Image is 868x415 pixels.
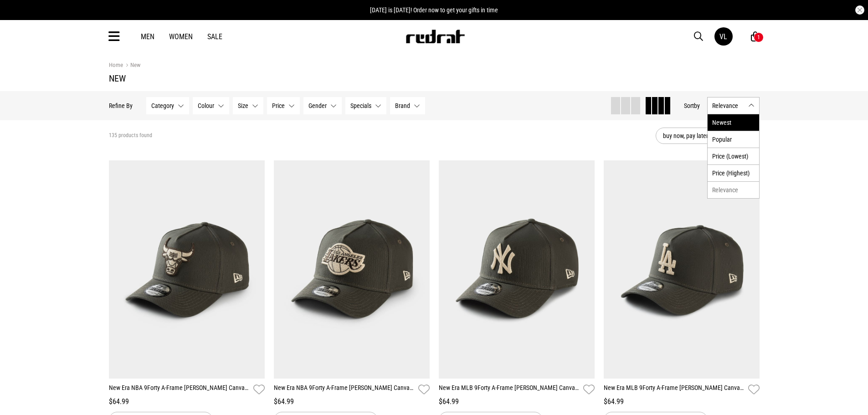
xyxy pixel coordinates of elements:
img: New Era Mlb 9forty A-frame Moss Canvas Chainstitch Los Angeles Dodgers Snap in Brown [604,160,760,379]
li: Relevance [708,181,759,198]
div: $64.99 [604,396,760,407]
div: 1 [757,34,760,41]
a: Sale [207,32,222,41]
span: Brand [395,102,410,109]
span: buy now, pay later option [663,130,739,141]
a: New [123,61,140,70]
div: $64.99 [274,396,430,407]
button: Gender [303,97,342,114]
button: Sortby [684,100,700,111]
span: by [694,102,700,109]
span: [DATE] is [DATE]! Order now to get your gifts in time [370,6,498,14]
span: Relevance [712,102,745,109]
img: New Era Nba 9forty A-frame Moss Canvas Chainstitch Chicago Bulls Snapback C in Brown [109,160,265,379]
p: Refine By [109,102,133,109]
li: Price (Lowest) [708,148,759,164]
img: New Era Nba 9forty A-frame Moss Canvas Chainstitch Los Angeles Lakers Snapb in Brown [274,160,430,379]
a: New Era MLB 9Forty A-Frame [PERSON_NAME] Canvas Chainstitch [US_STATE] Yankees Snapbac [439,383,580,396]
h1: New [109,73,760,84]
span: Price [272,102,285,109]
button: Size [233,97,263,114]
button: Price [267,97,300,114]
a: Women [169,32,193,41]
a: New Era NBA 9Forty A-Frame [PERSON_NAME] Canvas Chainstitch Chicago Bulls Snapback C [109,383,250,396]
a: New Era NBA 9Forty A-Frame [PERSON_NAME] Canvas Chainstitch Los Angeles Lakers Snapb [274,383,415,396]
button: buy now, pay later option [656,128,760,144]
span: 135 products found [109,132,152,139]
img: Redrat logo [405,30,465,43]
div: $64.99 [439,396,595,407]
span: Specials [350,102,371,109]
button: Brand [390,97,425,114]
a: 1 [751,32,760,41]
a: Home [109,61,123,68]
a: Men [141,32,154,41]
span: Colour [198,102,214,109]
li: Popular [708,131,759,148]
button: Specials [345,97,386,114]
button: Colour [193,97,229,114]
li: Newest [708,114,759,131]
button: Relevance [707,97,760,114]
li: Price (Highest) [708,164,759,181]
div: $64.99 [109,396,265,407]
span: Category [151,102,174,109]
span: Size [238,102,248,109]
button: Category [146,97,189,114]
a: New Era MLB 9Forty A-Frame [PERSON_NAME] Canvas Chainstitch Los Angeles Dodgers Snap [604,383,745,396]
img: New Era Mlb 9forty A-frame Moss Canvas Chainstitch New York Yankees Snapbac in Brown [439,160,595,379]
span: Gender [308,102,327,109]
div: VL [719,32,727,41]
